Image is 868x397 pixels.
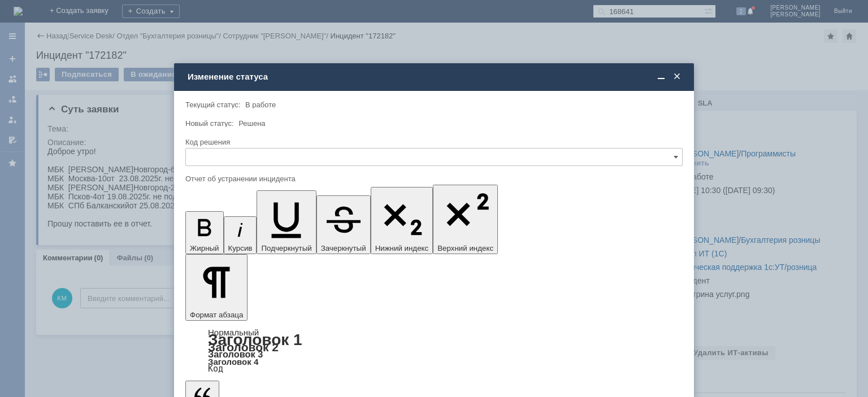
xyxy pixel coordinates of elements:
span: 08.2025г. не подтянулась кассовая смена. [103,54,258,63]
span: Закрыть [671,72,683,82]
div: Формат абзаца [185,329,683,373]
button: Формат абзаца [185,254,248,321]
span: 08.2025г. не подтянулась кассовая смена. [71,45,225,54]
div: Отчет об устранении инцидента [185,175,680,182]
a: Заголовок 4 [208,357,258,367]
button: Верхний индекс [433,185,498,254]
span: Нижний индекс [375,244,429,252]
span: В работе [245,101,276,109]
button: Жирный [185,211,224,254]
div: Код решения [185,138,680,146]
span: от 23. [59,27,83,36]
span: Верхний индекс [437,244,493,252]
span: от 24. [128,18,151,27]
button: Подчеркнутый [257,190,316,254]
span: Курсив [228,244,253,252]
label: Текущий статус: [185,101,240,109]
a: Код [208,364,223,374]
span: Свернуть (Ctrl + M) [656,72,667,82]
span: 08.2025г. не подтянулась кассовая смена. [151,18,306,27]
span: 08.2025г. не подтянулась кассовая смена. [83,27,237,36]
a: Заголовок 2 [208,341,279,354]
a: Заголовок 3 [208,349,263,359]
span: Подчеркнутый [261,244,311,252]
a: Заголовок 1 [208,331,302,348]
span: Решена [238,119,265,128]
span: от 19. [50,45,71,54]
button: Курсив [224,216,257,254]
button: Зачеркнутый [316,195,371,254]
span: от 25. [82,54,103,63]
div: Изменение статуса [188,72,683,82]
label: Новый статус: [185,119,234,128]
span: от 21. [128,36,151,45]
span: Формат абзаца [190,311,243,319]
button: Нижний индекс [371,187,433,254]
span: Зачеркнутый [321,244,366,252]
span: Жирный [190,244,219,252]
a: Нормальный [208,328,259,337]
span: 08.2025г. не подтянулась кассовая смена. [151,36,306,45]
